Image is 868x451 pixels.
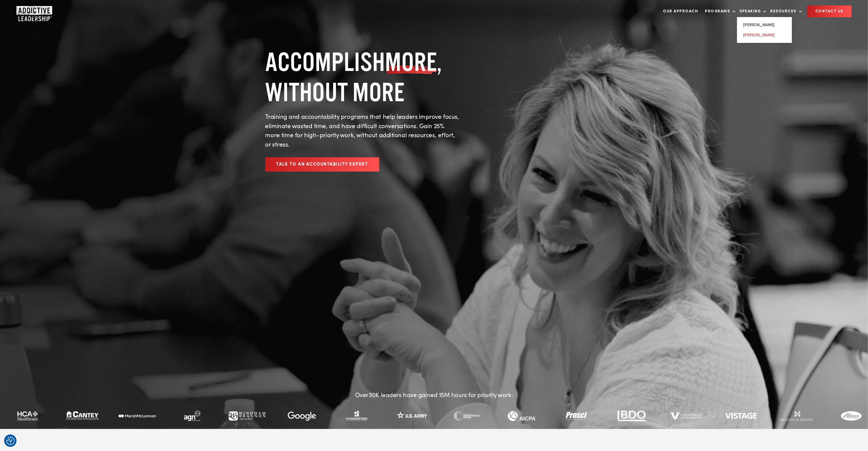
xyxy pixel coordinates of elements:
[6,437,15,445] img: Revisit consent button
[768,6,802,17] a: Resources
[744,33,775,37] a: [PERSON_NAME]
[6,437,15,445] button: Consent Preferences
[265,157,379,172] a: Talk to an Accountability Expert
[660,6,701,17] a: Our Approach
[807,5,852,17] a: CONTACT US
[702,6,736,17] a: Programs
[276,162,368,167] span: Talk to an Accountability Expert
[744,23,775,27] a: [PERSON_NAME]
[737,6,766,17] a: Speaking
[385,47,437,77] span: MORE
[16,6,49,17] a: Home
[265,113,460,150] p: Training and accountability programs that help leaders improve focus, eliminate wasted time, and ...
[265,47,460,107] h1: ACCOMPLISH , WITHOUT MORE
